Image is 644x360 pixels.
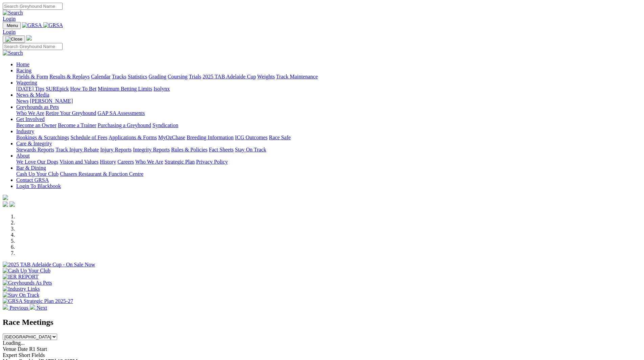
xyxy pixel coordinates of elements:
span: R1 Start [29,346,47,352]
a: Contact GRSA [16,177,49,183]
a: Vision and Values [59,159,98,165]
img: GRSA [43,22,63,28]
img: Cash Up Your Club [3,268,50,274]
span: Loading... [3,340,25,346]
a: Fact Sheets [209,147,234,152]
a: Purchasing a Greyhound [98,122,151,128]
span: Fields [31,352,45,358]
a: Schedule of Fees [70,135,107,140]
a: GAP SA Assessments [98,110,145,116]
a: Statistics [128,74,147,79]
div: Care & Integrity [16,147,641,153]
img: chevron-right-pager-white.svg [30,304,35,310]
img: logo-grsa-white.png [26,35,32,41]
a: Fields & Form [16,74,48,79]
a: Racing [16,68,31,73]
img: GRSA [22,22,42,28]
div: About [16,159,641,165]
span: Venue [3,346,16,352]
span: Date [18,346,28,352]
a: We Love Our Dogs [16,159,58,165]
a: Become a Trainer [58,122,96,128]
a: ICG Outcomes [235,135,267,140]
a: Get Involved [16,116,45,122]
span: Next [37,305,47,311]
a: [PERSON_NAME] [30,98,73,104]
img: 2025 TAB Adelaide Cup - On Sale Now [3,262,95,268]
a: Previous [3,305,30,311]
a: How To Bet [70,86,97,92]
img: Close [5,37,22,42]
a: Cash Up Your Club [16,171,58,177]
a: Next [30,305,47,311]
a: [DATE] Tips [16,86,44,92]
a: Chasers Restaurant & Function Centre [60,171,143,177]
img: facebook.svg [3,201,8,207]
a: Tracks [112,74,126,79]
a: Isolynx [153,86,170,92]
div: Get Involved [16,122,641,128]
a: SUREpick [46,86,69,92]
a: Greyhounds as Pets [16,104,59,110]
img: Stay On Track [3,292,39,298]
span: Menu [7,23,18,28]
a: Who We Are [135,159,163,165]
a: Rules & Policies [171,147,208,152]
input: Search [3,43,63,50]
img: logo-grsa-white.png [3,195,8,200]
a: History [100,159,116,165]
a: Strategic Plan [165,159,195,165]
a: Login [3,16,16,22]
a: Integrity Reports [133,147,170,152]
a: Syndication [152,122,178,128]
div: Greyhounds as Pets [16,110,641,116]
img: Search [3,50,23,56]
a: About [16,153,30,159]
a: Login To Blackbook [16,183,61,189]
a: 2025 TAB Adelaide Cup [202,74,256,79]
a: News & Media [16,92,49,98]
a: Become an Owner [16,122,56,128]
a: Careers [117,159,134,165]
a: Login [3,29,16,35]
img: Industry Links [3,286,40,292]
a: Retire Your Greyhound [46,110,96,116]
a: Trials [189,74,201,79]
a: News [16,98,28,104]
img: Greyhounds As Pets [3,280,52,286]
button: Toggle navigation [3,22,21,29]
a: Weights [257,74,275,79]
img: twitter.svg [9,201,15,207]
a: Stay On Track [235,147,266,152]
button: Toggle navigation [3,35,25,43]
a: Home [16,62,29,67]
img: Search [3,10,23,16]
a: Stewards Reports [16,147,54,152]
div: Bar & Dining [16,171,641,177]
a: Results & Replays [49,74,90,79]
span: Expert [3,352,17,358]
input: Search [3,3,63,10]
span: Short [19,352,30,358]
img: chevron-left-pager-white.svg [3,304,8,310]
div: Racing [16,74,641,80]
a: MyOzChase [158,135,185,140]
div: Wagering [16,86,641,92]
a: Breeding Information [187,135,234,140]
a: Coursing [168,74,188,79]
h2: Race Meetings [3,318,641,327]
a: Care & Integrity [16,141,52,146]
a: Privacy Policy [196,159,228,165]
a: Bar & Dining [16,165,46,171]
a: Who We Are [16,110,44,116]
div: Industry [16,135,641,141]
a: Track Injury Rebate [55,147,99,152]
a: Calendar [91,74,111,79]
a: Grading [149,74,166,79]
a: Injury Reports [100,147,132,152]
div: News & Media [16,98,641,104]
a: Wagering [16,80,37,86]
a: Bookings & Scratchings [16,135,69,140]
a: Minimum Betting Limits [98,86,152,92]
a: Track Maintenance [276,74,318,79]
